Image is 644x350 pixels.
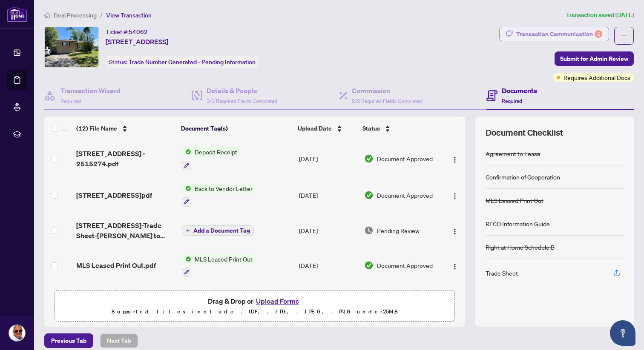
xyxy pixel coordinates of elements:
[9,325,25,341] img: Profile Icon
[191,147,241,157] span: Deposit Receipt
[377,226,420,235] span: Pending Review
[106,11,152,19] span: View Transaction
[595,30,602,38] div: 2
[502,85,537,96] h4: Documents
[516,27,602,41] div: Transaction Communication
[486,127,563,139] span: Document Checklist
[566,10,634,20] article: Transaction saved [DATE]
[193,228,250,233] span: Add a Document Tag
[296,140,361,177] td: [DATE]
[448,188,462,202] button: Logo
[207,85,277,96] h4: Details & People
[502,98,522,104] span: Required
[359,117,440,140] th: Status
[100,10,103,20] li: /
[486,219,550,228] div: RECO Information Guide
[129,58,256,66] span: Trade Number Generated - Pending Information
[106,56,259,68] div: Status:
[377,261,433,270] span: Document Approved
[296,248,361,284] td: [DATE]
[191,254,256,264] span: MLS Leased Print Out
[486,242,555,252] div: Right at Home Schedule B
[129,28,148,36] span: 54062
[44,12,50,18] span: home
[207,98,277,104] span: 3/3 Required Fields Completed
[377,191,433,200] span: Document Approved
[296,213,361,248] td: [DATE]
[44,333,93,348] button: Previous Tab
[352,98,423,104] span: 2/2 Required Fields Completed
[364,261,374,270] img: Document Status
[486,196,543,205] div: MLS Leased Print Out
[186,228,190,233] span: plus
[45,27,98,67] img: IMG-X12378536_1.jpg
[451,228,458,235] img: Logo
[7,6,27,22] img: logo
[60,98,81,104] span: Required
[182,254,256,277] button: Status IconMLS Leased Print Out
[560,52,628,65] span: Submit for Admin Review
[106,37,168,47] span: [STREET_ADDRESS]
[182,147,241,170] button: Status IconDeposit Receipt
[73,117,178,140] th: (12) File Name
[486,268,518,278] div: Trade Sheet
[364,226,374,235] img: Document Status
[563,73,630,82] span: Requires Additional Docs
[451,263,458,270] img: Logo
[296,177,361,213] td: [DATE]
[76,124,117,133] span: (12) File Name
[76,190,152,200] span: [STREET_ADDRESS]pdf
[448,259,462,272] button: Logo
[100,333,138,348] button: Next Tab
[60,307,449,317] p: Supported files include .PDF, .JPG, .JPEG, .PNG under 25 MB
[499,27,609,41] button: Transaction Communication2
[182,147,191,157] img: Status Icon
[191,184,256,193] span: Back to Vendor Letter
[610,320,635,346] button: Open asap
[296,284,361,320] td: [DATE]
[76,148,175,169] span: [STREET_ADDRESS] - 2515274.pdf
[76,260,156,270] span: MLS Leased Print Out.pdf
[451,193,458,199] img: Logo
[486,149,540,158] div: Agreement to Lease
[364,154,374,163] img: Document Status
[621,33,627,39] span: ellipsis
[208,296,302,307] span: Drag & Drop or
[182,225,254,236] button: Add a Document Tag
[178,117,294,140] th: Document Tag(s)
[362,124,380,133] span: Status
[448,152,462,165] button: Logo
[182,254,191,264] img: Status Icon
[54,11,97,19] span: Deal Processing
[60,85,121,96] h4: Transaction Wizard
[377,154,433,163] span: Document Approved
[55,290,454,322] span: Drag & Drop orUpload FormsSupported files include .PDF, .JPG, .JPEG, .PNG under25MB
[364,191,374,200] img: Document Status
[294,117,359,140] th: Upload Date
[182,184,256,207] button: Status IconBack to Vendor Letter
[106,27,148,37] div: Ticket #:
[182,225,254,236] button: Add a Document Tag
[76,220,175,241] span: [STREET_ADDRESS]-Trade Sheet-[PERSON_NAME] to Review.pdf
[352,85,423,96] h4: Commission
[298,124,332,133] span: Upload Date
[182,184,191,193] img: Status Icon
[486,172,560,182] div: Confirmation of Cooperation
[451,157,458,163] img: Logo
[253,296,302,307] button: Upload Forms
[555,51,634,66] button: Submit for Admin Review
[448,224,462,237] button: Logo
[51,334,86,347] span: Previous Tab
